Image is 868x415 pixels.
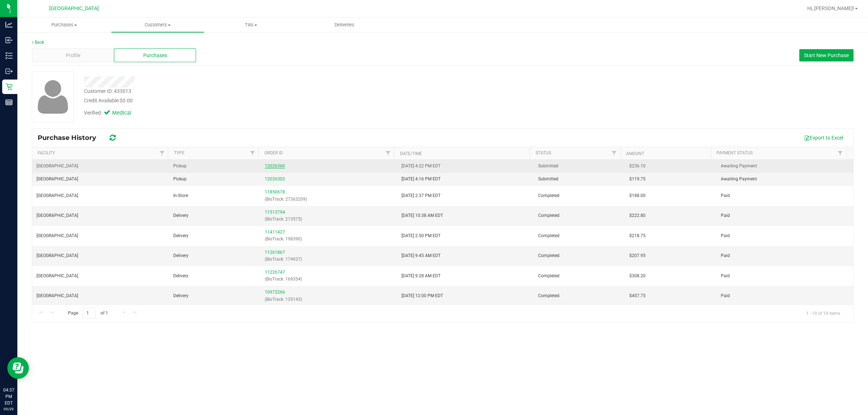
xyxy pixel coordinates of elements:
p: (BioTrack: 169354) [265,276,393,283]
button: Export to Excel [799,132,848,144]
div: Customer ID: 433013 [84,87,131,95]
div: Verified: [84,109,141,117]
a: 11850678 [265,189,285,194]
span: Completed [538,232,559,239]
span: $188.00 [629,192,646,199]
span: Customers [111,22,204,28]
a: Order ID [264,150,283,155]
span: [DATE] 9:28 AM EDT [401,273,441,279]
span: Pickup [173,176,187,183]
span: $218.75 [629,232,646,239]
span: [GEOGRAPHIC_DATA] [37,232,78,239]
p: (BioTrack: 213575) [265,216,393,223]
div: Credit Available: [84,97,489,104]
span: [GEOGRAPHIC_DATA] [37,273,78,279]
span: Page of 1 [62,308,114,319]
span: Completed [538,212,559,219]
span: [GEOGRAPHIC_DATA] [37,163,78,170]
span: Delivery [173,212,188,219]
span: Tills [205,22,298,28]
a: 12026302 [265,176,285,181]
p: (BioTrack: 135143) [265,296,393,303]
a: 11226747 [265,270,285,275]
span: Completed [538,192,559,199]
a: Customers [111,17,205,33]
input: 1 [83,308,96,319]
span: $308.20 [629,273,646,279]
span: [DATE] 4:16 PM EDT [401,176,441,183]
p: 09/29 [3,406,14,412]
span: Paid [721,252,730,259]
p: (BioTrack: 174937) [265,256,393,263]
a: Tills [204,17,298,33]
a: 10972266 [265,290,285,295]
a: Type [174,150,184,155]
a: Filter [156,147,168,159]
span: [GEOGRAPHIC_DATA] [49,5,99,12]
span: [GEOGRAPHIC_DATA] [37,212,78,219]
a: Filter [608,147,620,159]
span: [DATE] 12:00 PM EDT [401,292,443,299]
span: [DATE] 2:37 PM EDT [401,192,441,199]
span: [GEOGRAPHIC_DATA] [37,176,78,183]
span: [GEOGRAPHIC_DATA] [37,252,78,259]
span: $0.00 [120,98,133,103]
inline-svg: Reports [5,99,13,106]
a: 11411427 [265,230,285,235]
p: (BioTrack: 27363209) [265,196,393,203]
span: [GEOGRAPHIC_DATA] [37,192,78,199]
a: Filter [382,147,394,159]
span: Purchases [17,22,111,28]
span: Pickup [173,163,187,170]
a: Facility [38,150,55,155]
span: Submitted [538,176,558,183]
span: Submitted [538,163,558,170]
a: Filter [246,147,258,159]
p: (BioTrack: 198390) [265,236,393,243]
span: Delivery [173,273,188,279]
a: Deliveries [298,17,392,33]
span: [DATE] 4:22 PM EDT [401,163,441,170]
a: Amount [626,151,644,156]
span: Purchases [143,52,167,59]
a: Filter [834,147,846,159]
inline-svg: Analytics [5,21,13,28]
span: In-Store [173,192,188,199]
img: user-icon.png [34,78,72,115]
span: Delivery [173,232,188,239]
span: Hi, [PERSON_NAME]! [807,5,854,11]
a: Purchases [17,17,111,33]
span: Start New Purchase [804,52,849,58]
span: Completed [538,292,559,299]
span: Paid [721,192,730,199]
a: 11513794 [265,210,285,215]
button: Start New Purchase [799,49,854,61]
a: Payment Status [716,150,753,155]
span: Completed [538,273,559,279]
iframe: Resource center [7,357,29,379]
inline-svg: Outbound [5,68,13,75]
span: $207.95 [629,252,646,259]
span: Medical [112,109,141,117]
span: Paid [721,232,730,239]
span: [DATE] 9:45 AM EDT [401,252,441,259]
a: 12026360 [265,163,285,168]
span: Delivery [173,292,188,299]
span: Paid [721,273,730,279]
inline-svg: Inventory [5,52,13,59]
span: Completed [538,252,559,259]
span: $236.10 [629,163,646,170]
inline-svg: Inbound [5,37,13,44]
span: [DATE] 2:50 PM EDT [401,232,441,239]
span: [GEOGRAPHIC_DATA] [37,292,78,299]
span: Awaiting Payment [721,163,757,170]
a: Back [32,40,44,45]
span: $119.75 [629,176,646,183]
a: 11261867 [265,250,285,255]
span: Awaiting Payment [721,176,757,183]
span: Deliveries [325,22,364,28]
span: 1 - 19 of 19 items [800,308,846,318]
span: $222.80 [629,212,646,219]
p: 04:37 PM EDT [3,387,14,406]
span: Profile [66,52,80,59]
